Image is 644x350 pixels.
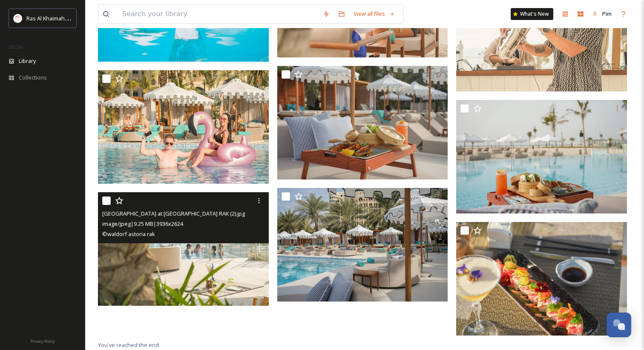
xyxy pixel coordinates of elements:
span: [GEOGRAPHIC_DATA] at [GEOGRAPHIC_DATA] RAK (2).jpg [102,210,245,217]
span: MEDIA [9,44,23,50]
span: Library [19,57,36,65]
img: Sunset Beach Lounge at Waldorf Astoria RAK (3).jpg [456,100,627,213]
img: Sunset Beach Lounge at Waldorf Astoria RAK (5).jpg [98,70,269,184]
span: Pim [602,10,612,17]
a: View all files [349,6,399,22]
img: Sunset Beach Lounge at Waldorf Astoria RAK (4).jpg [277,66,448,180]
a: Privacy Policy [30,336,55,346]
img: Sunset Beach Lounge at Waldorf Astoria RAK.jpg [456,222,627,336]
span: Collections [19,74,47,82]
input: Search your library [118,5,319,23]
img: Sunset Beach Lounge at Waldorf Astoria RAK (1).jpg [277,188,448,302]
button: Open Chat [607,313,631,337]
img: Logo_RAKTDA_RGB-01.png [14,14,22,23]
span: You've reached the end [98,341,159,349]
img: Sunset Beach Lounge at Waldorf Astoria RAK (2).jpg [98,192,269,306]
span: image/jpeg | 9.25 MB | 3936 x 2624 [102,220,183,228]
span: © waldorf astoria rak [102,230,155,238]
a: What's New [511,8,553,20]
a: Pim [588,6,616,22]
span: Ras Al Khaimah Tourism Development Authority [26,14,147,22]
span: Privacy Policy [30,339,55,344]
